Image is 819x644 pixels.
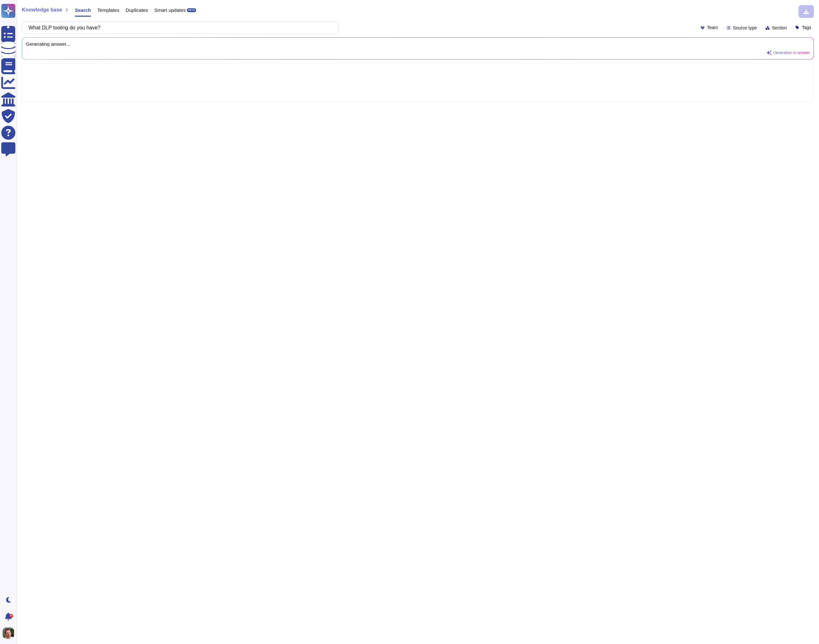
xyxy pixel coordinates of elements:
span: Generating answer... [26,42,810,46]
span: Templates [97,8,119,12]
span: Search [75,8,91,12]
span: Knowledge base [22,7,62,12]
span: Section [772,26,787,30]
img: user [3,627,14,639]
span: Duplicates [126,8,148,12]
span: Team [707,25,718,30]
button: user [1,626,19,640]
span: Generative AI answer [773,51,810,55]
div: BETA [187,8,196,12]
span: Tags [802,25,811,30]
span: Source type [733,26,757,30]
input: Search a question or template... [25,22,332,33]
span: Smart updates [155,8,186,12]
div: 9+ [9,614,13,618]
